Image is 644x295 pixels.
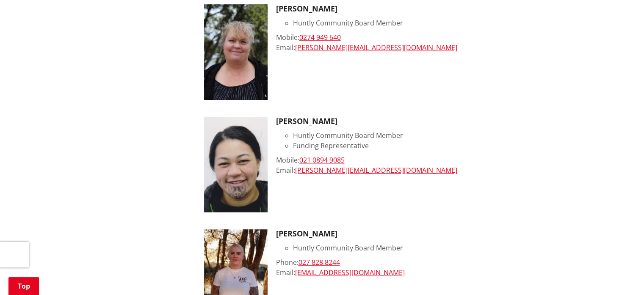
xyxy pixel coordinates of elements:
[605,259,636,290] iframe: Messenger Launcher
[276,257,565,267] div: Phone:
[276,32,565,42] div: Mobile:
[295,43,457,52] a: [PERSON_NAME][EMAIL_ADDRESS][DOMAIN_NAME]
[276,117,565,126] h3: [PERSON_NAME]
[299,155,345,165] a: 021 0894 9085
[276,267,565,278] div: Email:
[276,229,565,239] h3: [PERSON_NAME]
[276,165,565,175] div: Email:
[295,166,457,175] a: [PERSON_NAME][EMAIL_ADDRESS][DOMAIN_NAME]
[295,268,405,277] a: [EMAIL_ADDRESS][DOMAIN_NAME]
[204,117,268,212] img: Sheryl MATENGA
[276,42,565,53] div: Email:
[293,130,565,140] li: Huntly Community Board Member
[299,33,341,42] a: 0274 949 640
[8,277,39,295] a: Top
[276,155,565,165] div: Mobile:
[299,258,340,267] a: 027 828 8244
[293,243,565,253] li: Huntly Community Board Member
[293,18,565,28] li: Huntly Community Board Member
[276,4,565,14] h3: [PERSON_NAME]
[204,4,268,100] img: Kim Bredenbeck
[293,140,565,151] li: Funding Representative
